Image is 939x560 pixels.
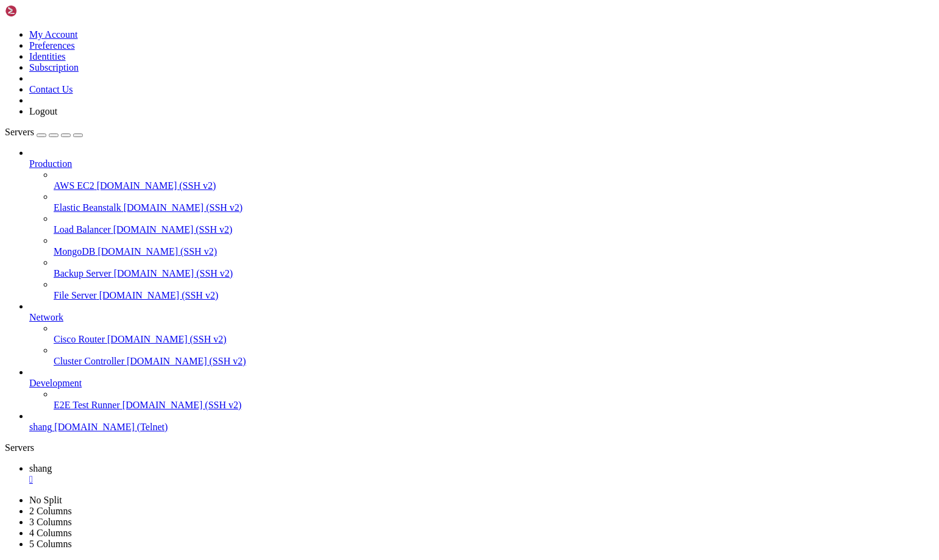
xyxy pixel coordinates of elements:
a: Elastic Beanstalk [DOMAIN_NAME] (SSH v2) [54,202,934,213]
span: shang [29,463,52,473]
a: Network [29,312,934,323]
li: shang [DOMAIN_NAME] (Telnet) [29,411,934,433]
a: Contact Us [29,84,73,94]
li: File Server [DOMAIN_NAME] (SSH v2) [54,279,934,301]
span: [DOMAIN_NAME] (Telnet) [54,422,168,432]
span: [DOMAIN_NAME] (SSH v2) [122,400,242,410]
a: No Split [29,495,62,505]
a: Cisco Router [DOMAIN_NAME] (SSH v2) [54,334,934,345]
span: shang [29,422,52,432]
span: Elastic Beanstalk [54,202,121,213]
a: My Account [29,29,78,40]
span: [DOMAIN_NAME] (SSH v2) [127,356,246,366]
a: Servers [5,127,83,137]
li: Development [29,367,934,411]
span: [DOMAIN_NAME] (SSH v2) [114,268,233,278]
a: 5 Columns [29,539,72,549]
span: Load Balancer [54,224,111,235]
span: File Server [54,290,97,300]
a: Cluster Controller [DOMAIN_NAME] (SSH v2) [54,356,934,367]
a: Subscription [29,62,79,73]
span: Backup Server [54,268,112,278]
li: Cluster Controller [DOMAIN_NAME] (SSH v2) [54,345,934,367]
span: [DOMAIN_NAME] (SSH v2) [99,290,219,300]
a: shang [DOMAIN_NAME] (Telnet) [29,422,934,433]
li: Backup Server [DOMAIN_NAME] (SSH v2) [54,257,934,279]
span: E2E Test Runner [54,400,120,410]
a: Logout [29,106,57,116]
span: Cluster Controller [54,356,124,366]
span: AWS EC2 [54,180,94,191]
span: Production [29,158,72,169]
a: AWS EC2 [DOMAIN_NAME] (SSH v2) [54,180,934,191]
li: Elastic Beanstalk [DOMAIN_NAME] (SSH v2) [54,191,934,213]
span: MongoDB [54,246,95,257]
span: Cisco Router [54,334,105,344]
a: 2 Columns [29,506,72,516]
a: File Server [DOMAIN_NAME] (SSH v2) [54,290,934,301]
li: E2E Test Runner [DOMAIN_NAME] (SSH v2) [54,389,934,411]
a: Backup Server [DOMAIN_NAME] (SSH v2) [54,268,934,279]
span: [DOMAIN_NAME] (SSH v2) [97,180,216,191]
a: 3 Columns [29,517,72,527]
a: Development [29,378,934,389]
li: Load Balancer [DOMAIN_NAME] (SSH v2) [54,213,934,235]
span: [DOMAIN_NAME] (SSH v2) [113,224,233,235]
li: Production [29,147,934,301]
a: Load Balancer [DOMAIN_NAME] (SSH v2) [54,224,934,235]
a: shang [29,463,934,485]
span: [DOMAIN_NAME] (SSH v2) [97,246,217,257]
a: Preferences [29,40,75,51]
a: E2E Test Runner [DOMAIN_NAME] (SSH v2) [54,400,934,411]
a: 4 Columns [29,528,72,538]
img: Shellngn [5,5,75,17]
a:  [29,474,934,485]
a: MongoDB [DOMAIN_NAME] (SSH v2) [54,246,934,257]
li: MongoDB [DOMAIN_NAME] (SSH v2) [54,235,934,257]
span: [DOMAIN_NAME] (SSH v2) [124,202,243,213]
li: Cisco Router [DOMAIN_NAME] (SSH v2) [54,323,934,345]
li: AWS EC2 [DOMAIN_NAME] (SSH v2) [54,169,934,191]
span: [DOMAIN_NAME] (SSH v2) [107,334,227,344]
span: Network [29,312,63,322]
a: Production [29,158,934,169]
span: Development [29,378,82,388]
span: Servers [5,127,34,137]
a: Identities [29,51,66,62]
div: Servers [5,442,934,453]
li: Network [29,301,934,367]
